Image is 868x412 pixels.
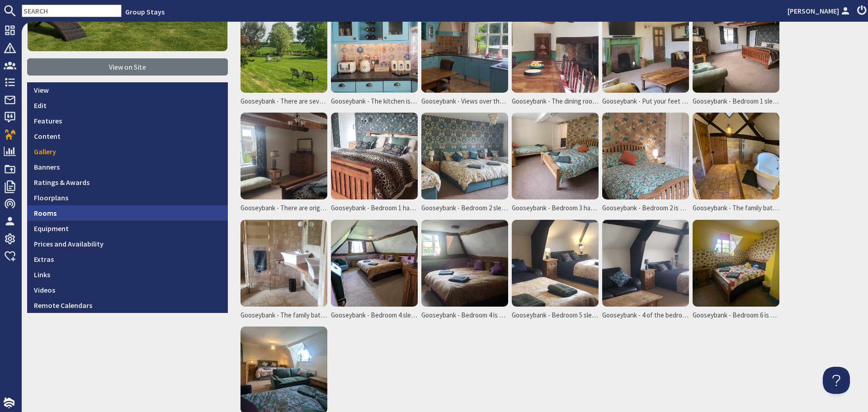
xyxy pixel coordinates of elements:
input: SEARCH [22,5,122,17]
a: Gooseybank - Put your feet up in the living room; play games, watch a movie [600,4,691,111]
a: Gooseybank - There are original features throughout the house - centuries old oak beams, original... [239,111,329,218]
span: Gooseybank - The family bathroom on the first floor [241,310,327,321]
a: Gooseybank - There are several seating areas dotted around the garden [239,4,329,111]
a: Edit [27,98,228,113]
span: Gooseybank - The dining room has an inglenook fireplace [512,96,599,107]
a: Gooseybank - Bedroom 2 sleeps 4 [420,111,510,218]
span: Gooseybank - Bedroom 1 sleeps 2 in an emperor size bed [693,96,779,107]
a: Gooseybank - The family bathroom on the first floor has a free standing bath and walk-in shower [691,111,781,218]
img: Gooseybank - Bedroom 4 sleeps 2 [331,220,418,307]
img: Gooseybank - Bedroom 5 sleeps up to 4 [512,220,599,307]
img: Gooseybank - There are several seating areas dotted around the garden [241,6,327,93]
span: Gooseybank - Bedroom 4 sleeps 2 [331,310,418,321]
a: Gooseybank - Bedroom 2 is on the first floor [600,111,691,218]
img: Gooseybank - The family bathroom on the first floor [241,220,327,307]
a: Gallery [27,144,228,159]
img: Gooseybank - The kitchen is Shaker style [331,6,418,93]
img: Gooseybank - 4 of the bedrooms are great for families as they sleep 3 or 4 [602,220,689,307]
span: Gooseybank - Bedroom 2 sleeps 4 [421,203,508,213]
a: Gooseybank - Bedroom 4 is on the second floor [420,218,510,325]
a: Ratings & Awards [27,175,228,190]
a: Group Stays [125,7,165,16]
a: Gooseybank - Bedroom 3 has a double and a single bed [510,111,600,218]
a: Gooseybank - 4 of the bedrooms are great for families as they sleep 3 or 4 [600,218,691,325]
a: Banners [27,159,228,175]
span: Gooseybank - Bedroom 3 has a double and a single bed [512,203,599,213]
a: View [27,82,228,98]
a: Rooms [27,205,228,221]
img: staytech_i_w-64f4e8e9ee0a9c174fd5317b4b171b261742d2d393467e5bdba4413f4f884c10.svg [4,398,14,408]
a: Prices and Availability [27,236,228,251]
span: Gooseybank - Put your feet up in the living room; play games, watch a movie [602,96,689,107]
span: Gooseybank - There are original features throughout the house - centuries old oak beams, original... [241,203,327,213]
span: Gooseybank - There are several seating areas dotted around the garden [241,96,327,107]
a: Floorplans [27,190,228,205]
a: Gooseybank - Bedroom 5 sleeps up to 4 [510,218,600,325]
img: Gooseybank - Bedroom 1 has an ensuite shower room [331,113,418,199]
img: Gooseybank - Bedroom 1 sleeps 2 in an emperor size bed [693,6,779,93]
a: Remote Calendars [27,298,228,313]
img: Gooseybank - Bedroom 6 is a double room with original vintage wallpaper [693,220,779,307]
img: Gooseybank - The dining room has an inglenook fireplace [512,6,599,93]
a: Links [27,267,228,282]
a: Gooseybank - Bedroom 6 is a double room with original vintage wallpaper [691,218,781,325]
a: Content [27,128,228,144]
a: Gooseybank - Bedroom 1 has an ensuite shower room [329,111,420,218]
a: Gooseybank - The kitchen is Shaker style [329,4,420,111]
img: Gooseybank - Bedroom 2 is on the first floor [602,113,689,199]
a: Gooseybank - Bedroom 1 sleeps 2 in an emperor size bed [691,4,781,111]
a: Gooseybank - Bedroom 4 sleeps 2 [329,218,420,325]
img: Gooseybank - There are original features throughout the house - centuries old oak beams, original... [241,113,327,199]
img: Gooseybank - Views over the garden and hot tub terrace from the kitchen [421,6,508,93]
span: Gooseybank - Views over the garden and hot tub terrace from the kitchen [421,96,508,107]
img: Gooseybank - Put your feet up in the living room; play games, watch a movie [602,6,689,93]
span: Gooseybank - The kitchen is Shaker style [331,96,418,107]
span: Gooseybank - The family bathroom on the first floor has a free standing bath and walk-in shower [693,203,779,213]
span: Gooseybank - 4 of the bedrooms are great for families as they sleep 3 or 4 [602,310,689,321]
span: Gooseybank - Bedroom 6 is a double room with original vintage wallpaper [693,310,779,321]
iframe: Toggle Customer Support [823,367,850,394]
a: Extras [27,251,228,267]
a: Videos [27,282,228,298]
a: Equipment [27,221,228,236]
a: Features [27,113,228,128]
img: Gooseybank - Bedroom 2 sleeps 4 [421,113,508,199]
a: [PERSON_NAME] [788,5,852,16]
span: Gooseybank - Bedroom 4 is on the second floor [421,310,508,321]
img: Gooseybank - The family bathroom on the first floor has a free standing bath and walk-in shower [693,113,779,199]
a: Gooseybank - Views over the garden and hot tub terrace from the kitchen [420,4,510,111]
span: Gooseybank - Bedroom 1 has an ensuite shower room [331,203,418,213]
a: Gooseybank - The family bathroom on the first floor [239,218,329,325]
img: Gooseybank - Bedroom 3 has a double and a single bed [512,113,599,199]
span: Gooseybank - Bedroom 5 sleeps up to 4 [512,310,599,321]
a: View on Site [27,58,228,76]
img: Gooseybank - Bedroom 4 is on the second floor [421,220,508,307]
a: Gooseybank - The dining room has an inglenook fireplace [510,4,600,111]
span: Gooseybank - Bedroom 2 is on the first floor [602,203,689,213]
